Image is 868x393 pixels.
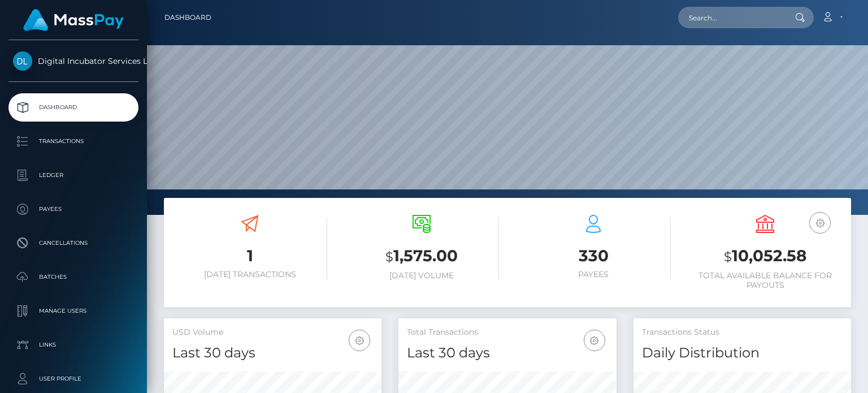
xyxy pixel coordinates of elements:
[688,245,843,268] h3: 10,052.58
[13,336,134,353] p: Links
[8,297,138,325] a: Manage Users
[172,245,327,267] h3: 1
[23,9,124,31] img: MassPay Logo
[13,269,134,286] p: Batches
[8,161,138,189] a: Ledger
[8,365,138,393] a: User Profile
[642,327,843,338] h5: Transactions Status
[724,249,732,265] small: $
[8,331,138,359] a: Links
[13,370,134,387] p: User Profile
[172,327,373,338] h5: USD Volume
[8,56,138,66] span: Digital Incubator Services Limited
[164,6,211,29] a: Dashboard
[642,343,843,363] h4: Daily Distribution
[678,7,784,28] input: Search...
[344,271,499,280] h6: [DATE] Volume
[688,271,843,290] h6: Total Available Balance for Payouts
[407,327,607,338] h5: Total Transactions
[172,343,373,363] h4: Last 30 days
[172,270,327,279] h6: [DATE] Transactions
[516,245,671,267] h3: 330
[13,201,134,218] p: Payees
[516,270,671,279] h6: Payees
[8,263,138,291] a: Batches
[8,93,138,122] a: Dashboard
[13,99,134,116] p: Dashboard
[407,343,607,363] h4: Last 30 days
[8,195,138,223] a: Payees
[344,245,499,268] h3: 1,575.00
[13,303,134,319] p: Manage Users
[13,167,134,184] p: Ledger
[8,127,138,156] a: Transactions
[13,235,134,252] p: Cancellations
[13,51,32,71] img: Digital Incubator Services Limited
[8,229,138,257] a: Cancellations
[13,133,134,150] p: Transactions
[385,249,393,265] small: $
